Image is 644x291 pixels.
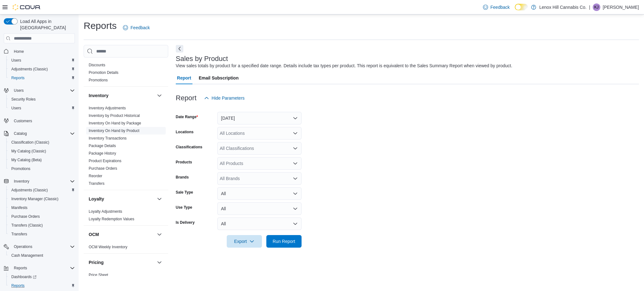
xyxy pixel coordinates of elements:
a: Dashboards [6,272,77,281]
button: Users [6,56,77,65]
a: Transfers (Classic) [9,222,45,229]
span: Reports [11,264,75,272]
button: Promotions [6,164,77,173]
span: Load All Apps in [GEOGRAPHIC_DATA] [18,18,75,31]
button: Reports [11,264,30,272]
input: Dark Mode [515,4,528,10]
span: Cash Management [9,252,75,259]
a: Cash Management [9,252,46,259]
span: Customers [11,117,75,125]
a: Manifests [9,204,30,211]
a: Classification (Classic) [9,139,52,146]
a: My Catalog (Beta) [9,156,44,164]
button: My Catalog (Classic) [6,147,77,156]
a: Security Roles [9,96,38,103]
span: Reports [11,283,25,288]
span: Dashboards [11,274,36,279]
span: Manifests [11,205,27,210]
button: Inventory Manager (Classic) [6,195,77,203]
span: Operations [11,243,75,250]
a: Home [11,48,26,55]
button: Reports [6,281,77,290]
span: Inventory Manager (Classic) [11,196,58,201]
span: Purchase Orders [11,214,40,219]
button: Users [11,87,26,94]
a: Reports [9,282,27,289]
a: My Catalog (Classic) [9,147,49,155]
span: Reports [9,282,75,289]
span: KJ [594,3,599,11]
button: Operations [1,242,77,251]
span: Catalog [14,131,27,136]
button: Adjustments (Classic) [6,65,77,74]
button: Cash Management [6,251,77,260]
span: Dashboards [9,273,75,281]
span: Home [11,47,75,55]
button: Reports [6,74,77,82]
span: Security Roles [9,96,75,103]
span: Inventory [11,178,75,185]
a: Dashboards [9,273,39,281]
button: Manifests [6,203,77,212]
span: Transfers (Classic) [9,222,75,229]
button: Customers [1,116,77,125]
span: Promotions [11,166,31,171]
span: Adjustments (Classic) [11,188,48,193]
span: Users [11,87,75,94]
a: Customers [11,117,35,125]
span: Operations [14,244,32,249]
button: Operations [11,243,35,250]
span: Users [9,57,75,64]
button: Inventory [1,177,77,186]
span: Transfers [9,230,75,238]
span: Transfers [11,232,27,237]
span: Reports [11,75,25,80]
span: Manifests [9,204,75,211]
button: Security Roles [6,95,77,104]
span: Purchase Orders [9,213,75,220]
span: My Catalog (Beta) [11,157,42,162]
img: Cova [13,4,41,10]
div: Kevin Jimenez [593,3,600,11]
span: Users [9,104,75,112]
p: Lenox Hill Cannabis Co. [539,3,586,11]
a: Adjustments (Classic) [9,186,50,194]
span: Inventory Manager (Classic) [9,195,75,203]
span: Customers [14,118,32,124]
button: Home [1,47,77,56]
span: Adjustments (Classic) [9,65,75,73]
span: Users [11,58,21,63]
button: Purchase Orders [6,212,77,221]
button: Users [6,104,77,113]
span: Inventory [14,179,29,184]
span: Adjustments (Classic) [9,186,75,194]
span: Catalog [11,130,75,137]
span: Cash Management [11,253,43,258]
button: Reports [1,264,77,272]
span: Classification (Classic) [11,140,49,145]
a: Inventory Manager (Classic) [9,195,61,203]
button: Users [1,86,77,95]
span: Feedback [491,4,510,10]
span: Users [14,88,24,93]
span: Home [14,49,24,54]
button: Transfers [6,230,77,239]
span: My Catalog (Classic) [11,149,46,154]
button: Catalog [11,130,29,137]
span: Security Roles [11,97,36,102]
span: Users [11,106,21,111]
button: Inventory [11,178,32,185]
a: Reports [9,74,27,82]
span: Classification (Classic) [9,139,75,146]
span: Adjustments (Classic) [11,67,48,72]
span: Reports [14,266,27,271]
a: Adjustments (Classic) [9,65,50,73]
p: [PERSON_NAME] [603,3,639,11]
a: Transfers [9,230,30,238]
a: Feedback [480,1,512,14]
a: Users [9,57,24,64]
span: Transfers (Classic) [11,223,43,228]
button: Catalog [1,129,77,138]
span: My Catalog (Classic) [9,147,75,155]
span: Promotions [9,165,75,173]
